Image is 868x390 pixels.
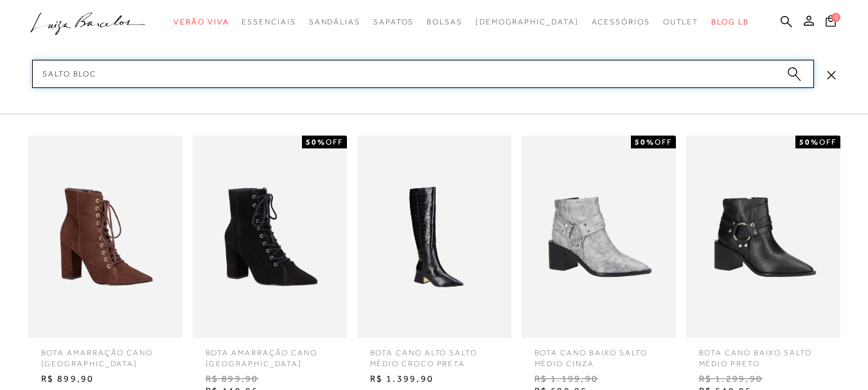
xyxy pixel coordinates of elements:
[373,17,414,26] span: Sapatos
[711,17,748,26] span: BLOG LB
[28,136,182,338] img: BOTA AMARRAÇÃO CANO BAIXO SALTO ALTO CAFÉ
[427,10,463,34] a: categoryNavScreenReaderText
[475,17,579,26] span: [DEMOGRAPHIC_DATA]
[173,10,229,34] a: categoryNavScreenReaderText
[306,137,326,146] strong: 50%
[32,60,814,88] input: Buscar.
[196,338,344,369] span: BOTA AMARRAÇÃO CANO [GEOGRAPHIC_DATA]
[25,136,186,388] a: BOTA AMARRAÇÃO CANO BAIXO SALTO ALTO CAFÉ BOTA AMARRAÇÃO CANO [GEOGRAPHIC_DATA] R$ 899,90
[711,10,748,34] a: BLOG LB
[525,369,673,389] span: R$ 1.199,90
[173,17,229,26] span: Verão Viva
[360,338,508,369] span: BOTA CANO ALTO SALTO MÉDIO CROCO PRETA
[592,17,650,26] span: Acessórios
[357,136,511,338] img: BOTA CANO ALTO SALTO MÉDIO CROCO PRETA
[475,10,579,34] a: noSubCategoriesText
[309,17,360,26] span: Sandálias
[309,10,360,34] a: categoryNavScreenReaderText
[31,369,179,389] span: R$ 899,90
[525,338,673,369] span: BOTA CANO BAIXO SALTO MÉDIO CINZA
[193,136,347,338] img: BOTA AMARRAÇÃO CANO BAIXO SALTO ALTO PRETO
[242,17,296,26] span: Essenciais
[326,137,343,146] span: OFF
[242,10,296,34] a: categoryNavScreenReaderText
[31,338,179,369] span: BOTA AMARRAÇÃO CANO [GEOGRAPHIC_DATA]
[655,137,672,146] span: OFF
[360,369,508,389] span: R$ 1.399,90
[522,136,676,338] img: BOTA CANO BAIXO SALTO MÉDIO CINZA
[822,14,840,31] button: 0
[819,137,837,146] span: OFF
[427,17,463,26] span: Bolsas
[663,17,699,26] span: Outlet
[635,137,655,146] strong: 50%
[831,13,840,22] span: 0
[686,136,840,338] img: BOTA CANO BAIXO SALTO MÉDIO PRETO
[799,137,819,146] strong: 50%
[373,10,414,34] a: categoryNavScreenReaderText
[354,136,515,388] a: BOTA CANO ALTO SALTO MÉDIO CROCO PRETA BOTA CANO ALTO SALTO MÉDIO CROCO PRETA R$ 1.399,90
[592,10,650,34] a: categoryNavScreenReaderText
[689,338,837,369] span: BOTA CANO BAIXO SALTO MÉDIO PRETO
[196,369,344,389] span: R$ 899,90
[689,369,837,389] span: R$ 1.299,90
[663,10,699,34] a: categoryNavScreenReaderText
